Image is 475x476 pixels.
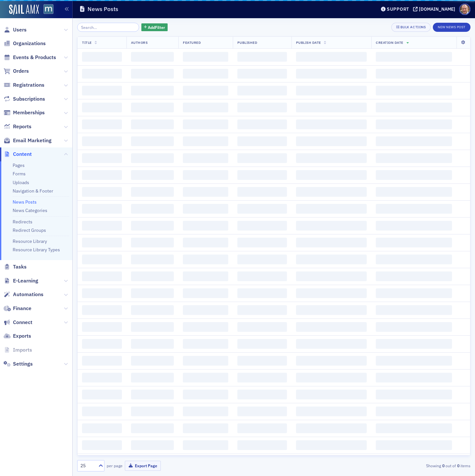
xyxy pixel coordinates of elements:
span: ‌ [82,170,122,180]
a: News Categories [13,207,47,213]
span: ‌ [237,103,287,112]
h1: News Posts [88,5,118,13]
span: Title [82,40,92,45]
a: New News Post [433,24,470,30]
span: ‌ [131,86,174,95]
span: ‌ [376,221,452,231]
span: ‌ [82,322,122,332]
span: ‌ [296,390,367,399]
span: ‌ [82,271,122,281]
button: New News Post [433,23,470,32]
label: per page [107,463,123,469]
span: ‌ [82,221,122,231]
span: ‌ [296,356,367,366]
div: Support [387,6,409,12]
span: ‌ [183,52,228,62]
a: Resource Library Types [13,247,60,253]
span: Creation Date [376,40,403,45]
span: ‌ [183,423,228,433]
a: Forms [13,171,26,177]
span: ‌ [296,119,367,129]
span: ‌ [237,119,287,129]
span: ‌ [183,271,228,281]
span: ‌ [131,288,174,298]
span: ‌ [296,255,367,264]
span: ‌ [131,390,174,399]
span: ‌ [237,238,287,247]
span: ‌ [237,373,287,382]
span: ‌ [131,69,174,79]
span: ‌ [82,52,122,62]
span: ‌ [82,440,122,450]
strong: 0 [441,463,445,469]
div: 25 [80,462,95,469]
span: ‌ [376,204,452,214]
span: ‌ [296,322,367,332]
span: ‌ [183,440,228,450]
span: ‌ [82,204,122,214]
span: ‌ [237,187,287,197]
span: Published [237,40,257,45]
a: Users [4,26,27,33]
span: Exports [13,332,31,340]
span: ‌ [237,86,287,95]
span: Email Marketing [13,137,52,144]
span: Connect [13,319,32,326]
a: Events & Products [4,54,56,61]
span: ‌ [376,423,452,433]
span: ‌ [296,407,367,416]
span: ‌ [131,339,174,349]
span: E-Learning [13,277,38,284]
span: ‌ [131,238,174,247]
span: Registrations [13,81,44,89]
span: ‌ [296,204,367,214]
a: Uploads [13,180,29,185]
span: ‌ [376,52,452,62]
span: ‌ [131,204,174,214]
span: ‌ [237,136,287,146]
span: ‌ [131,373,174,382]
a: View Homepage [39,4,53,15]
a: Exports [4,332,31,340]
span: ‌ [183,119,228,129]
span: Add Filter [148,24,165,30]
span: ‌ [183,407,228,416]
span: Authors [131,40,148,45]
span: ‌ [82,407,122,416]
span: ‌ [82,305,122,315]
span: ‌ [296,153,367,163]
span: ‌ [183,288,228,298]
span: Featured [183,40,201,45]
span: ‌ [376,119,452,129]
span: ‌ [131,221,174,231]
span: ‌ [183,305,228,315]
span: ‌ [237,69,287,79]
span: ‌ [237,288,287,298]
span: ‌ [183,390,228,399]
a: Automations [4,291,43,298]
span: ‌ [237,153,287,163]
span: ‌ [296,69,367,79]
span: ‌ [296,305,367,315]
a: Finance [4,305,31,312]
a: News Posts [13,199,37,205]
span: ‌ [131,423,174,433]
span: Reports [13,123,31,130]
button: [DOMAIN_NAME] [413,7,457,11]
span: ‌ [183,170,228,180]
a: Organizations [4,40,46,47]
span: ‌ [296,339,367,349]
span: ‌ [131,103,174,112]
span: ‌ [131,356,174,366]
a: Registrations [4,81,44,89]
span: ‌ [376,153,452,163]
span: ‌ [131,407,174,416]
span: ‌ [131,255,174,264]
span: ‌ [237,170,287,180]
span: ‌ [183,153,228,163]
span: ‌ [376,136,452,146]
span: ‌ [237,305,287,315]
span: ‌ [296,288,367,298]
span: ‌ [296,136,367,146]
a: Content [4,151,32,158]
